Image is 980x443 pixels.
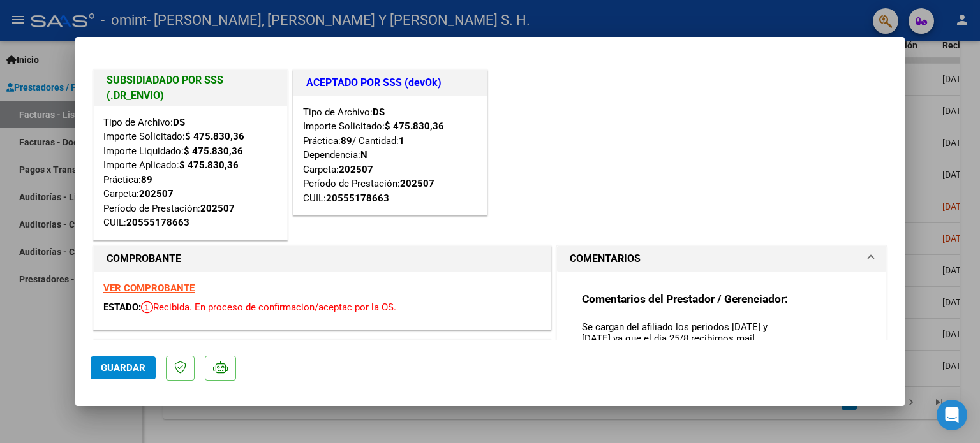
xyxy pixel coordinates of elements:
span: Recibida. En proceso de confirmacion/aceptac por la OS. [141,301,396,313]
div: Tipo de Archivo: Importe Solicitado: Importe Liquidado: Importe Aplicado: Práctica: Carpeta: Perí... [103,115,278,230]
strong: 202507 [139,188,174,200]
strong: $ 475.830,36 [179,159,239,171]
strong: 202507 [339,164,373,175]
strong: Comentarios del Prestador / Gerenciador: [582,293,788,305]
strong: 89 [141,174,152,185]
strong: DS [373,106,385,118]
h1: SUBSIDIADADO POR SSS (.DR_ENVIO) [107,73,274,103]
button: Guardar [91,356,156,379]
strong: 89 [341,135,352,147]
div: 20555178663 [126,215,189,230]
span: ESTADO: [103,301,141,313]
h1: COMENTARIOS [570,251,641,266]
div: Tipo de Archivo: Importe Solicitado: Práctica: / Cantidad: Dependencia: Carpeta: Período de Prest... [303,105,477,206]
strong: 202507 [400,178,434,189]
strong: 1 [399,135,405,147]
mat-expansion-panel-header: COMENTARIOS [557,246,886,272]
span: Guardar [101,362,145,374]
a: VER COMPROBANTE [103,282,195,294]
h1: ACEPTADO POR SSS (devOk) [306,75,474,91]
div: COMENTARIOS [557,272,886,395]
strong: $ 475.830,36 [385,120,444,132]
strong: 202507 [200,203,235,214]
strong: N [360,149,367,161]
div: Open Intercom Messenger [937,400,967,430]
strong: $ 475.830,36 [184,145,243,157]
div: 20555178663 [326,191,389,206]
strong: $ 475.830,36 [185,131,244,142]
strong: COMPROBANTE [107,252,181,265]
strong: DS [173,117,185,128]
